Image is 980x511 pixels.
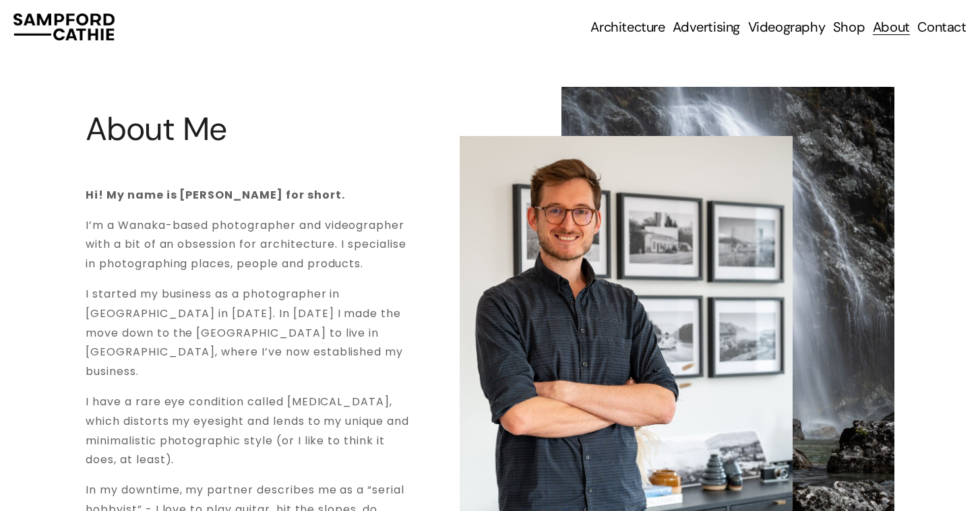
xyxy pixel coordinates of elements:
[873,18,910,36] a: About
[86,111,419,147] h1: About Me
[590,18,665,36] a: folder dropdown
[673,19,740,35] span: Advertising
[86,187,344,203] strong: Hi! My name is [PERSON_NAME] for short.
[86,216,419,274] p: I’m a Wanaka-based photographer and videographer with a bit of an obsession for architecture. I s...
[13,13,114,40] img: Sampford Cathie Photo + Video
[673,18,740,36] a: folder dropdown
[86,393,419,470] p: I have a rare eye condition called [MEDICAL_DATA], which distorts my eyesight and lends to my uni...
[917,18,966,36] a: Contact
[86,285,419,382] p: I started my business as a photographer in [GEOGRAPHIC_DATA] in [DATE]. In [DATE] I made the move...
[748,18,826,36] a: Videography
[833,18,865,36] a: Shop
[590,19,665,35] span: Architecture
